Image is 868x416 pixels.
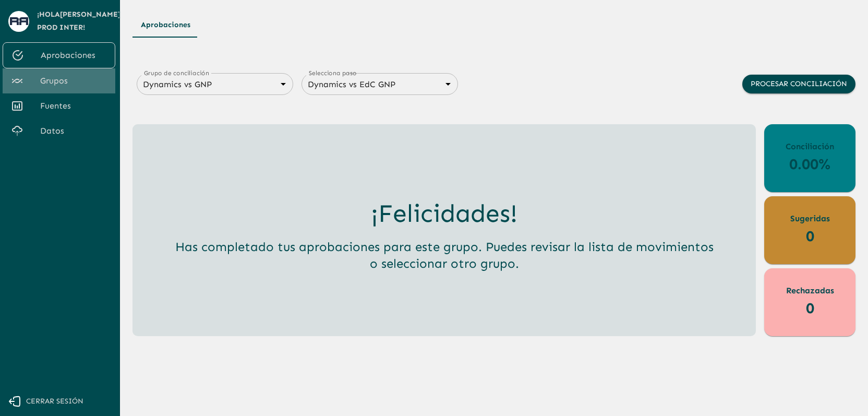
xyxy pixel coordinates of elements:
[309,68,357,77] label: Selecciona paso
[786,140,834,153] p: Conciliación
[3,118,115,144] a: Datos
[40,100,107,112] span: Fuentes
[144,68,209,77] label: Grupo de conciliación
[789,153,830,175] p: 0.00%
[137,77,293,92] div: Dynamics vs GNP
[371,199,517,228] h3: ¡Felicidades!
[40,125,107,137] span: Datos
[26,395,83,408] span: Cerrar sesión
[3,68,115,93] a: Grupos
[132,13,199,38] button: Aprobaciones
[806,225,814,247] p: 0
[790,212,830,225] p: Sugeridas
[172,239,716,272] h5: Has completado tus aprobaciones para este grupo. Puedes revisar la lista de movimientos o selecci...
[10,17,28,25] img: avatar
[302,77,458,92] div: Dynamics vs EdC GNP
[132,13,855,38] div: Tipos de Movimientos
[786,284,834,297] p: Rechazadas
[3,93,115,118] a: Fuentes
[41,49,106,62] span: Aprobaciones
[3,42,115,68] a: Aprobaciones
[742,75,855,94] button: Procesar conciliación
[40,75,107,87] span: Grupos
[806,297,814,319] p: 0
[37,8,121,34] span: ¡Hola [PERSON_NAME] Prod Inter !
